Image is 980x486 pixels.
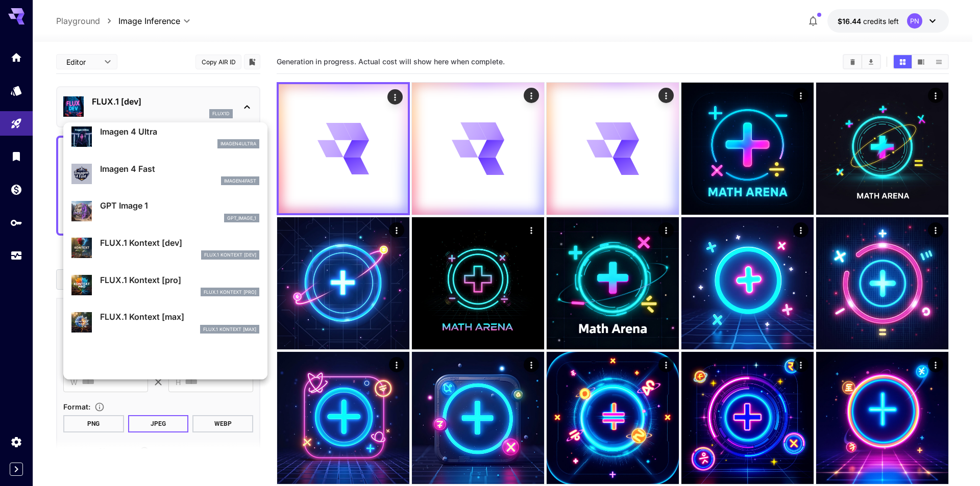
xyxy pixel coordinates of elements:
[71,270,259,301] div: FLUX.1 Kontext [pro]FLUX.1 Kontext [pro]
[100,274,259,286] p: FLUX.1 Kontext [pro]
[71,159,259,190] div: Imagen 4 Fastimagen4fast
[227,215,256,222] p: gpt_image_1
[71,121,259,152] div: Imagen 4 Ultraimagen4ultra
[100,125,259,138] p: Imagen 4 Ultra
[71,233,259,264] div: FLUX.1 Kontext [dev]FLUX.1 Kontext [dev]
[100,163,259,175] p: Imagen 4 Fast
[220,140,256,147] p: imagen4ultra
[100,237,259,249] p: FLUX.1 Kontext [dev]
[203,326,256,333] p: FLUX.1 Kontext [max]
[71,306,259,338] div: FLUX.1 Kontext [max]FLUX.1 Kontext [max]
[71,195,259,226] div: GPT Image 1gpt_image_1
[100,311,259,323] p: FLUX.1 Kontext [max]
[100,199,259,212] p: GPT Image 1
[204,251,256,259] p: FLUX.1 Kontext [dev]
[224,177,256,185] p: imagen4fast
[204,289,256,296] p: FLUX.1 Kontext [pro]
